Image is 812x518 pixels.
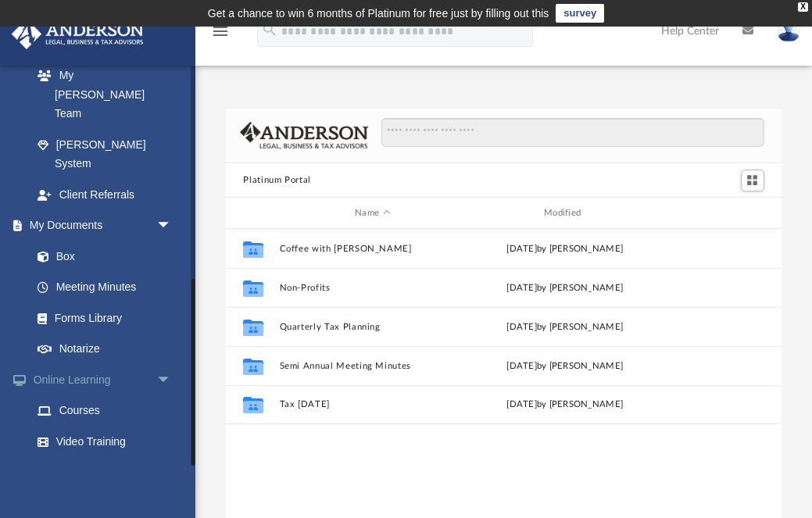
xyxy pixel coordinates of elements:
div: [DATE] by [PERSON_NAME] [472,242,658,256]
div: close [798,2,808,12]
a: survey [556,4,604,23]
a: My [PERSON_NAME] Team [22,60,180,130]
div: Get a chance to win 6 months of Platinum for free just by filling out this [208,4,549,23]
a: menu [211,30,230,41]
button: Quarterly Tax Planning [280,322,466,332]
a: Video Training [22,426,188,457]
button: Tax [DATE] [280,399,466,409]
button: Semi Annual Meeting Minutes [280,361,466,371]
a: Forms Library [22,302,180,334]
div: Modified [472,206,658,220]
a: Courses [22,395,195,427]
img: User Pic [777,20,800,42]
div: [DATE] by [PERSON_NAME] [472,320,658,334]
a: Online Learningarrow_drop_down [11,364,195,395]
a: Box [22,241,180,272]
a: Meeting Minutes [22,272,188,303]
button: Switch to Grid View [741,170,764,191]
div: [DATE] by [PERSON_NAME] [472,281,658,295]
button: Non-Profits [280,283,466,293]
div: [DATE] by [PERSON_NAME] [472,359,658,373]
button: Coffee with [PERSON_NAME] [280,244,466,254]
a: Notarize [22,334,188,365]
span: arrow_drop_down [156,210,188,242]
i: search [261,21,278,38]
a: My Documentsarrow_drop_down [11,210,188,241]
span: arrow_drop_down [156,364,188,396]
a: Resources [22,457,195,488]
a: [PERSON_NAME] System [22,129,188,179]
input: Search files and folders [381,118,764,148]
button: Platinum Portal [243,173,311,188]
div: Name [279,206,465,220]
i: menu [211,22,230,41]
img: Anderson Advisors Platinum Portal [7,19,148,49]
div: id [233,206,272,220]
a: Client Referrals [22,179,188,210]
div: id [665,206,774,220]
div: [DATE] by [PERSON_NAME] [472,398,658,412]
